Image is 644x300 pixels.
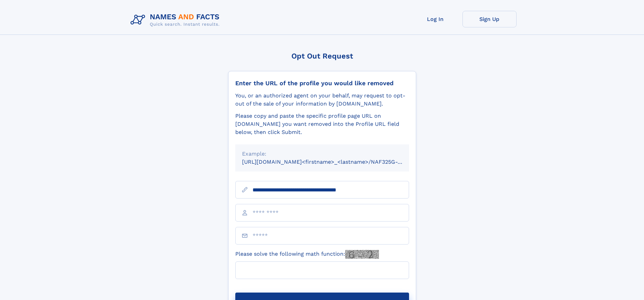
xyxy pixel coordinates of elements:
div: Please copy and paste the specific profile page URL on [DOMAIN_NAME] you want removed into the Pr... [235,112,409,136]
small: [URL][DOMAIN_NAME]<firstname>_<lastname>/NAF325G-xxxxxxxx [242,159,422,165]
label: Please solve the following math function: [235,250,379,259]
a: Sign Up [462,11,517,27]
div: Opt Out Request [228,52,416,60]
div: Enter the URL of the profile you would like removed [235,79,409,87]
a: Log In [408,11,462,27]
img: Logo Names and Facts [128,11,225,29]
div: You, or an authorized agent on your behalf, may request to opt-out of the sale of your informatio... [235,92,409,108]
div: Example: [242,150,402,158]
